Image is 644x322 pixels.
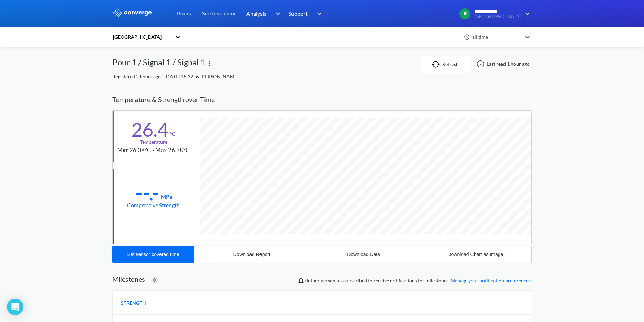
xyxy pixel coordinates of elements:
[131,121,168,138] div: 26.4
[305,278,320,284] span: 0 other
[421,56,470,73] button: Refresh
[196,246,308,263] button: Download Report
[473,60,532,68] div: Last read 1 hour ago
[521,10,532,18] img: downArrow.svg
[233,252,270,257] div: Download Report
[112,275,145,283] h2: Milestones
[112,89,532,110] div: Temperature & Strength over Time
[312,10,323,18] img: downArrow.svg
[447,252,503,257] div: Download Chart as Image
[470,33,522,41] div: all time
[288,9,308,18] span: Support
[117,146,190,155] div: Min: 26.38°C - Max 26.38°C
[271,10,282,18] img: downArrow.svg
[112,8,152,17] img: logo_ewhite.svg
[127,201,180,209] div: Compressive Strength
[432,61,442,68] img: icon-refresh.svg
[308,246,419,263] button: Download Data
[153,276,156,284] span: 0
[246,9,266,18] span: Analysis
[464,34,470,40] img: icon-clock.svg
[112,74,238,79] span: Registered 2 hours ago - [DATE] 15:32 by [PERSON_NAME]
[7,299,23,315] div: Open Intercom Messenger
[297,277,305,285] img: notifications-icon.svg
[112,56,205,73] div: Pour 1 / Signal 1 / Signal 1
[474,14,521,19] span: [GEOGRAPHIC_DATA]
[135,184,159,201] div: --.-
[205,59,213,68] img: more.svg
[121,299,146,307] span: STRENGTH
[112,33,171,41] div: [GEOGRAPHIC_DATA]
[140,138,167,146] div: Temperature
[305,277,532,285] span: person has subscribed to receive notifications for milestones.
[112,246,194,263] button: Set sensor covered time
[420,246,531,263] button: Download Chart as Image
[127,252,179,257] div: Set sensor covered time
[347,252,380,257] div: Download Data
[451,278,532,284] a: Manage your notification preferences.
